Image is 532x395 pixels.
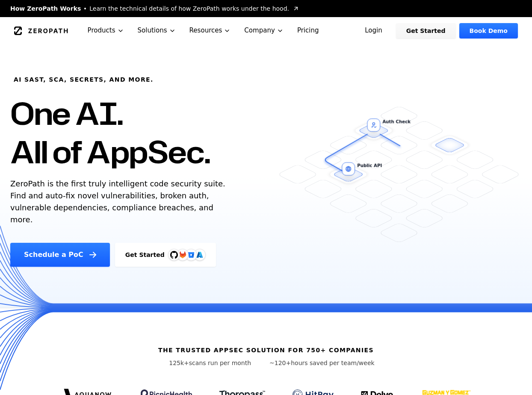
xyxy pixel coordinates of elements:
[10,243,110,267] a: Schedule a PoC
[10,4,81,13] span: How ZeroPath Works
[169,360,189,366] span: 125k+
[115,243,216,267] a: Get StartedGitHubGitLabAzure
[89,4,289,13] span: Learn the technical details of how ZeroPath works under the hood.
[186,250,196,259] svg: Bitbucket
[10,178,229,226] p: ZeroPath is the first truly intelligent code security suite. Find and auto-fix novel vulnerabilit...
[157,359,263,367] p: scans run per month
[196,251,203,258] img: Azure
[10,4,299,13] a: How ZeroPath WorksLearn the technical details of how ZeroPath works under the hood.
[158,346,374,354] h6: The trusted AppSec solution for 750+ companies
[10,94,210,171] h1: One AI. All of AppSec.
[14,75,154,84] h6: AI SAST, SCA, Secrets, and more.
[81,17,131,44] button: Products
[396,23,456,38] a: Get Started
[459,23,518,38] a: Book Demo
[355,23,393,38] a: Login
[269,359,375,367] p: hours saved per team/week
[174,246,191,263] img: GitLab
[131,17,183,44] button: Solutions
[237,17,290,44] button: Company
[290,17,326,44] a: Pricing
[183,17,238,44] button: Resources
[170,251,178,259] img: GitHub
[269,360,291,366] span: ~120+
